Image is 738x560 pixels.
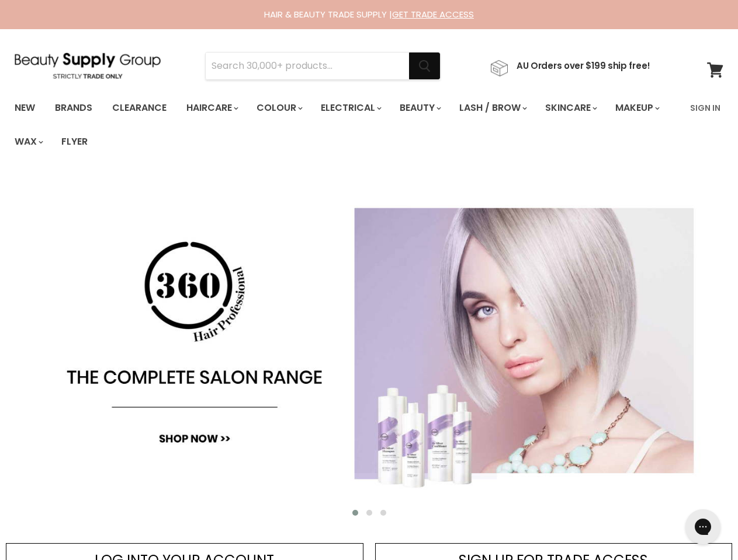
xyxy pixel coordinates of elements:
button: Search [409,52,440,79]
a: Skincare [536,96,604,120]
input: Search [206,52,409,79]
a: Clearance [103,96,175,120]
ul: Main menu [6,91,683,159]
iframe: Gorgias live chat messenger [680,505,726,548]
a: Beauty [391,96,448,120]
form: Product [205,52,441,80]
a: Haircare [178,96,245,120]
a: Colour [248,96,310,120]
a: Makeup [607,96,667,120]
a: Electrical [312,96,389,120]
a: Brands [46,96,101,120]
a: Sign In [683,96,727,120]
a: GET TRADE ACCESS [392,8,474,20]
a: Lash / Brow [451,96,534,120]
a: Wax [6,129,50,154]
a: Flyer [53,129,96,154]
a: New [6,96,44,120]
